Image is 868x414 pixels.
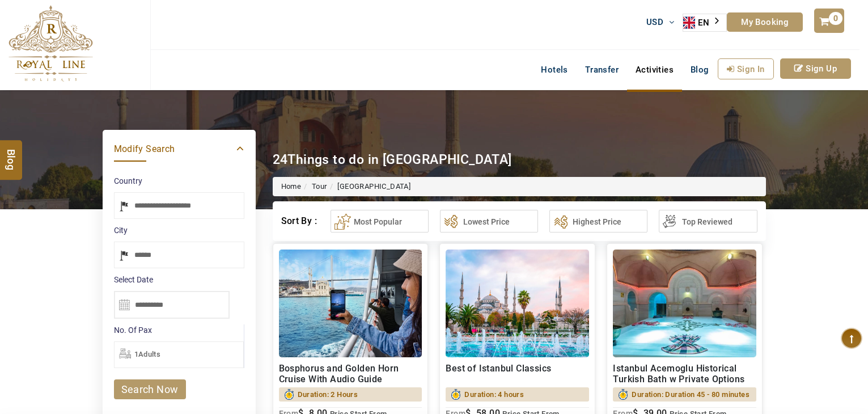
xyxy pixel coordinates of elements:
img: blue%20mosque.jpg [446,250,589,357]
span: Blog [4,149,19,158]
button: Highest Price [549,210,647,233]
a: Activities [627,58,682,81]
a: search now [114,379,186,399]
a: My Booking [727,12,803,32]
label: No. Of Pax [114,324,244,336]
h2: Best of Istanbul Classics [446,363,589,385]
h2: Istanbul Acemoglu Historical Turkish Bath w Private Options [613,363,756,385]
label: Select Date [114,274,244,285]
div: Sort By : [281,210,319,233]
span: 1Adults [134,350,161,358]
img: 1.jpg [279,250,422,357]
a: Modify Search [114,141,244,155]
a: Blog [682,58,718,81]
span: 24 [273,152,288,167]
img: The Royal Line Holidays [9,5,93,82]
a: Transfer [577,58,627,81]
span: USD [646,17,663,27]
button: Most Popular [331,210,429,233]
a: Hotels [532,58,576,81]
span: Things to do in [GEOGRAPHIC_DATA] [287,152,511,167]
label: City [114,225,244,236]
span: Blog [691,65,709,75]
span: 0 [829,12,842,25]
h2: Bosphorus and Golden Horn Cruise With Audio Guide [279,363,422,385]
aside: Language selected: English [683,14,727,32]
a: Sign Up [780,58,851,79]
a: EN [683,14,726,31]
img: 98.jpg [613,250,756,357]
span: Duration: 2 Hours [298,387,358,402]
a: 0 [814,9,844,33]
span: Duration: Duration 45 - 80 minutes [632,387,750,402]
label: Country [114,175,244,187]
button: Top Reviewed [659,210,757,233]
span: Duration: 4 hours [464,387,524,402]
a: Tour [312,182,327,191]
div: Language [683,14,727,32]
a: Sign In [718,58,774,79]
a: Home [281,182,302,191]
button: Lowest Price [440,210,538,233]
li: [GEOGRAPHIC_DATA] [327,181,411,192]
